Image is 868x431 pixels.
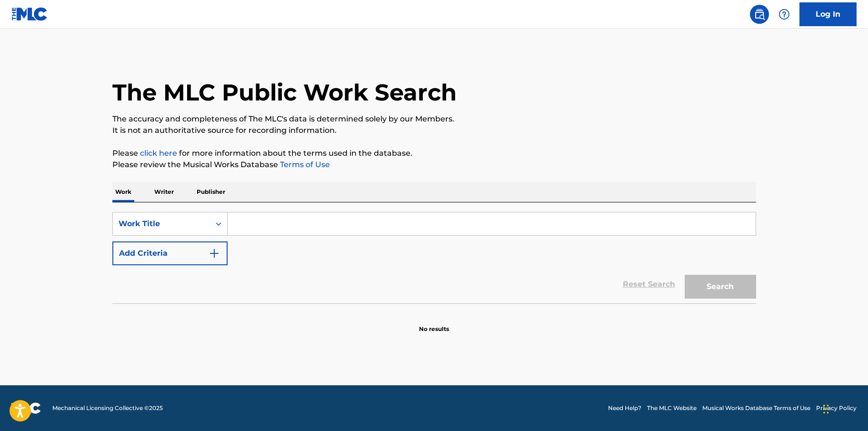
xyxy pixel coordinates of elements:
[112,182,134,202] p: Work
[119,218,204,230] div: Work Title
[112,148,756,159] p: Please for more information about the terms used in the database.
[820,385,868,431] iframe: Chat Widget
[750,5,769,24] a: Public Search
[608,404,641,412] a: Need Help?
[112,125,756,136] p: It is not an authoritative source for recording information.
[778,9,790,20] img: help
[823,395,829,423] div: Drag
[647,404,697,412] a: The MLC Website
[775,5,794,24] div: Help
[278,160,330,169] a: Terms of Use
[11,7,48,21] img: MLC Logo
[209,248,220,259] img: 9d2ae6d4665cec9f34b9.svg
[140,149,177,158] a: click here
[112,78,457,107] h1: The MLC Public Work Search
[11,402,41,414] img: logo
[52,404,163,412] span: Mechanical Licensing Collective © 2025
[816,404,857,412] a: Privacy Policy
[194,182,228,202] p: Publisher
[112,212,756,303] form: Search Form
[112,241,228,265] button: Add Criteria
[151,182,177,202] p: Writer
[419,313,449,333] p: No results
[702,404,810,412] a: Musical Works Database Terms of Use
[754,9,765,20] img: search
[112,113,756,125] p: The accuracy and completeness of The MLC's data is determined solely by our Members.
[112,159,756,170] p: Please review the Musical Works Database
[799,2,857,26] a: Log In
